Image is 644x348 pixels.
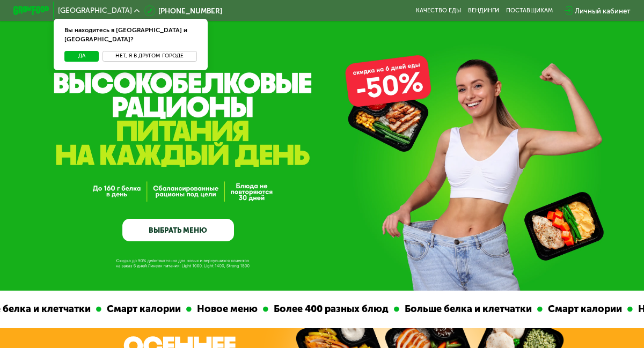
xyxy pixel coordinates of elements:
[575,5,631,16] div: Личный кабинет
[506,7,553,14] div: поставщикам
[58,7,132,14] span: [GEOGRAPHIC_DATA]
[64,51,99,62] button: Да
[191,302,262,317] div: Новое меню
[122,219,234,241] a: ВЫБРАТЬ МЕНЮ
[54,19,208,51] div: Вы находитесь в [GEOGRAPHIC_DATA] и [GEOGRAPHIC_DATA]?
[416,7,461,14] a: Качество еды
[542,302,627,317] div: Смарт калории
[101,302,186,317] div: Смарт калории
[468,7,499,14] a: Вендинги
[268,302,393,317] div: Более 400 разных блюд
[144,5,223,16] a: [PHONE_NUMBER]
[399,302,537,317] div: Больше белка и клетчатки
[103,51,197,62] button: Нет, я в другом городе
